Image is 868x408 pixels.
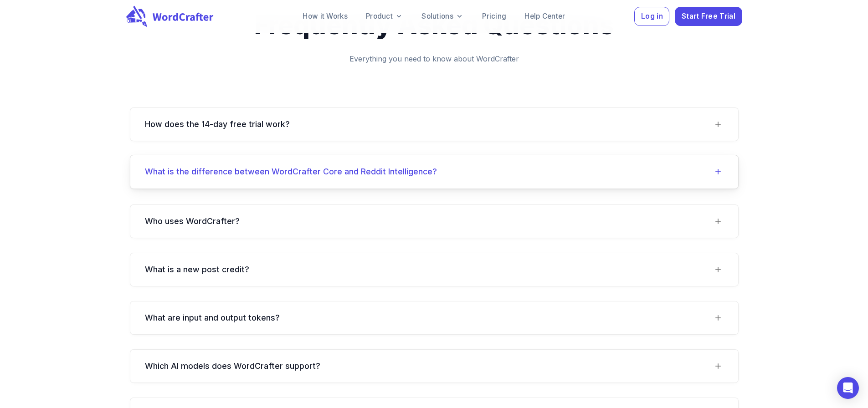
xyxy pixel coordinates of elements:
div: What is the difference between WordCrafter Core and Reddit Intelligence? [130,155,738,188]
div: What is a new post credit? [130,253,738,286]
h6: Who uses WordCrafter? [145,216,240,227]
span: Log in [641,10,663,23]
div: Open Intercom Messenger [837,377,859,399]
div: What are input and output tokens? [130,301,738,334]
h6: Which AI models does WordCrafter support? [145,361,320,372]
h6: How does the 14-day free trial work? [145,119,290,130]
div: Who uses WordCrafter? [130,205,738,238]
h6: What is a new post credit? [145,264,249,275]
button: Log in [634,7,669,26]
button: Start Free Trial [675,7,742,26]
a: Help Center [517,7,572,25]
h6: What are input and output tokens? [145,312,280,323]
h6: What is the difference between WordCrafter Core and Reddit Intelligence? [145,166,437,177]
div: How does the 14-day free trial work? [130,108,738,141]
a: Solutions [414,7,471,25]
span: Start Free Trial [682,10,735,23]
a: How it Works [295,7,355,25]
a: Pricing [475,7,514,25]
div: Which AI models does WordCrafter support? [130,350,738,382]
h6: Everything you need to know about WordCrafter [349,54,519,86]
a: Product [359,7,411,25]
